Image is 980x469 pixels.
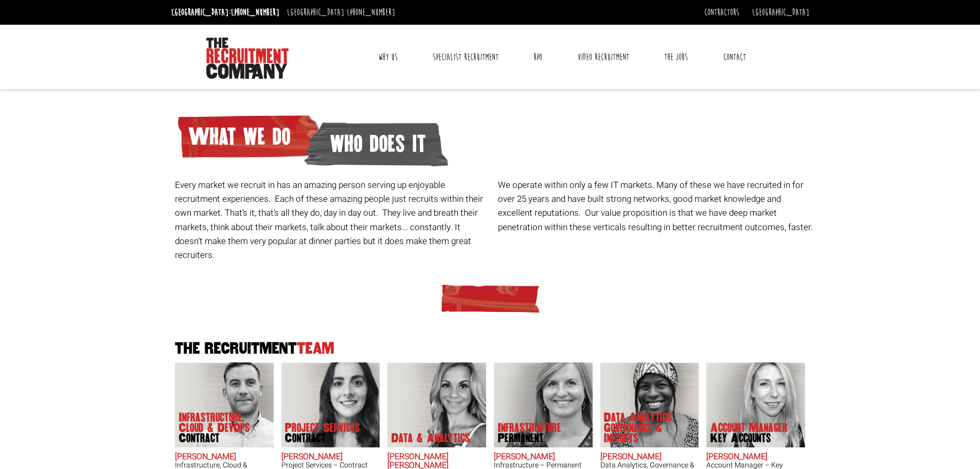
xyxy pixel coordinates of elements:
a: [GEOGRAPHIC_DATA] [752,7,809,18]
img: Anna-Maria Julie does Data & Analytics [387,362,486,447]
h2: [PERSON_NAME] [175,453,274,462]
h3: Infrastructure – Permanent [494,461,593,469]
a: [PHONE_NUMBER] [231,7,279,18]
span: Permanent [498,433,561,443]
p: Data Analytics, Governance & Insights [604,412,686,443]
img: Adam Eshet does Infrastructure, Cloud & DevOps Contract [175,362,274,447]
a: [PHONE_NUMBER] [347,7,395,18]
p: Data & Analytics [391,433,470,443]
span: Key Accounts [710,433,788,443]
h2: The Recruitment [171,341,809,357]
p: We operate within only a few IT markets. Many of these we have recruited in for over 25 years and... [498,178,813,234]
p: Infrastructure [498,423,561,443]
li: [GEOGRAPHIC_DATA]: [284,4,398,21]
h2: [PERSON_NAME] [600,453,699,462]
span: Contract [285,433,360,443]
img: Chipo Riva does Data Analytics, Governance & Insights [600,362,699,447]
img: Claire Sheerin does Project Services Contract [281,362,380,447]
img: The Recruitment Company [206,38,289,79]
a: Contractors [704,7,739,18]
span: . [811,221,813,234]
a: Video Recruitment [570,44,637,70]
a: RPO [526,44,550,70]
a: Why Us [370,44,405,70]
p: Every market we recruit in has an amazing person serving up enjoyable recruitment experiences. Ea... [175,178,490,262]
a: Contact [716,44,754,70]
p: Infrastructure, Cloud & DevOps [179,412,261,443]
a: The Jobs [656,44,696,70]
h2: [PERSON_NAME] [281,453,380,462]
h2: [PERSON_NAME] [494,453,593,462]
p: Project Services [285,423,360,443]
span: Team [297,340,334,357]
a: Specialist Recruitment [425,44,506,70]
span: Contract [179,433,261,443]
img: Amanda Evans's Our Infrastructure Permanent [494,362,593,447]
h2: [PERSON_NAME] [706,453,805,462]
img: Frankie Gaffney's our Account Manager Key Accounts [706,362,805,447]
p: Account Manager [710,423,788,443]
li: [GEOGRAPHIC_DATA]: [169,4,282,21]
h3: Project Services – Contract [281,461,380,469]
